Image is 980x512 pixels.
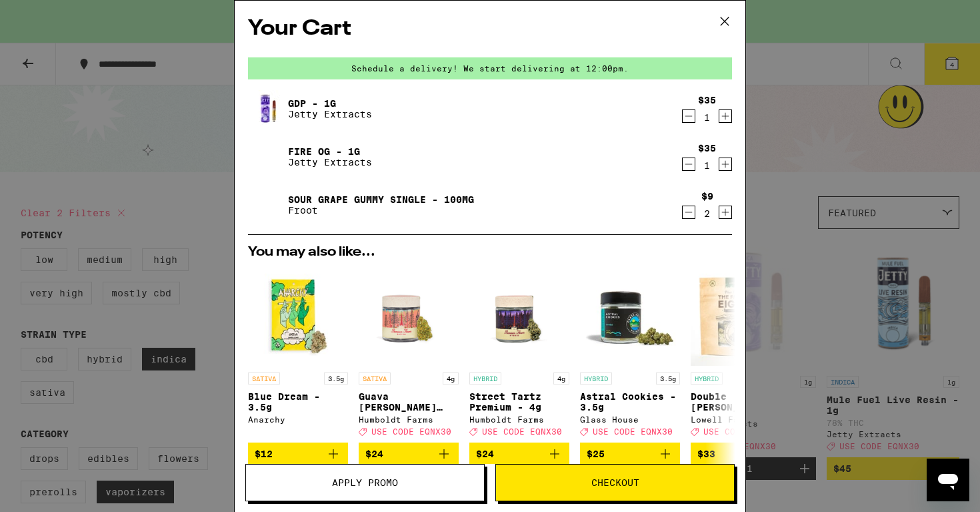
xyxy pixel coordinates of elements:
div: 1 [698,112,716,123]
p: SATIVA [359,372,391,385]
img: Humboldt Farms - Street Tartz Premium - 4g [469,266,569,366]
div: Schedule a delivery! We start delivering at 12:00pm. [248,57,732,79]
a: Open page for Blue Dream - 3.5g from Anarchy [248,266,348,443]
h2: Your Cart [248,14,732,44]
button: Apply Promo [245,464,485,501]
button: Add to bag [691,443,791,465]
div: Humboldt Farms [359,415,459,424]
img: Sour Grape Gummy Single - 100mg [248,186,285,224]
span: $12 [255,449,273,459]
button: Add to bag [248,443,348,465]
iframe: Button to launch messaging window [927,459,969,501]
a: Fire OG - 1g [288,146,372,157]
p: Guava [PERSON_NAME] Premium - 4g [359,391,459,413]
div: Anarchy [248,415,348,424]
div: Lowell Farms [691,415,791,424]
span: $25 [587,449,605,459]
p: Jetty Extracts [288,157,372,168]
button: Checkout [495,464,735,501]
a: GDP - 1g [288,98,372,109]
span: USE CODE 35OFF [703,427,778,436]
a: Open page for Astral Cookies - 3.5g from Glass House [580,266,680,443]
button: Increment [719,206,732,219]
button: Add to bag [580,443,680,465]
p: 4g [443,372,459,385]
button: Decrement [682,206,695,219]
div: $9 [701,191,713,202]
p: Astral Cookies - 3.5g [580,391,680,413]
p: 3.5g [324,372,348,385]
span: $24 [476,449,494,459]
a: Open page for Street Tartz Premium - 4g from Humboldt Farms [469,266,569,443]
p: Blue Dream - 3.5g [248,391,348,413]
div: 2 [701,208,713,219]
button: Add to bag [469,443,569,465]
img: Glass House - Astral Cookies - 3.5g [580,266,680,366]
h2: You may also like... [248,246,732,259]
img: GDP - 1g [248,90,285,127]
button: Add to bag [359,443,459,465]
button: Decrement [682,109,695,123]
p: 3.5g [656,372,680,385]
a: Open page for Guava Mintz Premium - 4g from Humboldt Farms [359,266,459,443]
p: Froot [288,205,474,216]
img: Anarchy - Blue Dream - 3.5g [248,266,348,366]
a: Sour Grape Gummy Single - 100mg [288,194,474,205]
button: Increment [719,109,732,123]
p: Street Tartz Premium - 4g [469,391,569,413]
p: HYBRID [580,372,612,385]
img: Lowell Farms - Double Runtz - 4g [691,266,791,366]
span: USE CODE EQNX30 [482,427,562,436]
img: Fire OG - 1g [248,138,285,176]
p: HYBRID [469,372,501,385]
span: Checkout [591,478,639,487]
div: 1 [698,160,716,171]
img: Humboldt Farms - Guava Mintz Premium - 4g [359,266,459,366]
p: Jetty Extracts [288,109,372,119]
button: Decrement [682,158,695,171]
div: $35 [698,95,716,105]
span: $24 [365,449,383,459]
p: 4g [553,372,569,385]
span: USE CODE EQNX30 [593,427,673,436]
span: Apply Promo [332,478,398,487]
div: Humboldt Farms [469,415,569,424]
p: HYBRID [691,372,723,385]
div: Glass House [580,415,680,424]
div: $35 [698,143,716,154]
span: $33 [697,449,715,459]
span: USE CODE EQNX30 [371,427,451,436]
p: Double [PERSON_NAME] - 4g [691,391,791,413]
a: Open page for Double Runtz - 4g from Lowell Farms [691,266,791,443]
button: Increment [719,158,732,171]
